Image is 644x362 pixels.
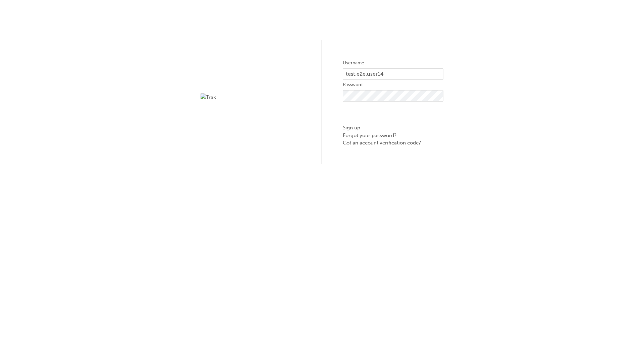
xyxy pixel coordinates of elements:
[343,107,443,119] button: Sign In
[343,81,443,89] label: Password
[343,68,443,80] input: Username
[201,94,301,101] img: Trak
[343,132,443,139] a: Forgot your password?
[343,59,443,67] label: Username
[343,139,443,147] a: Got an account verification code?
[343,124,443,132] a: Sign up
